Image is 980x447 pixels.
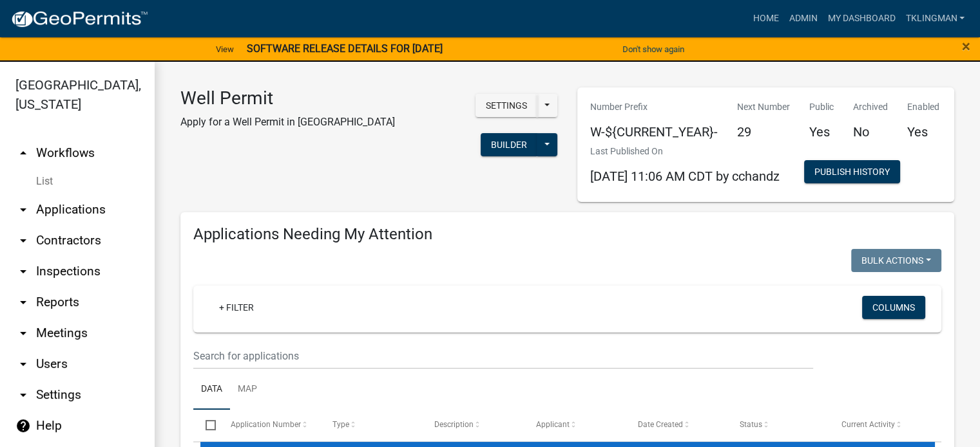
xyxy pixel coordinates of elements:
[193,225,941,244] h4: Applications Needing My Attention
[193,410,218,441] datatable-header-cell: Select
[804,167,900,178] wm-modal-confirm: Workflow Publish History
[900,6,970,31] a: tklingman
[829,410,931,441] datatable-header-cell: Current Activity
[193,343,813,369] input: Search for applications
[809,100,834,114] p: Public
[15,387,31,403] i: arrow_drop_down
[907,124,939,140] h5: Yes
[332,420,349,429] span: Type
[15,145,31,161] i: arrow_drop_up
[737,124,790,140] h5: 29
[15,418,31,433] i: help
[422,410,524,441] datatable-header-cell: Description
[638,420,683,429] span: Date Created
[15,295,31,310] i: arrow_drop_down
[590,124,718,140] h5: W-${CURRENT_YEAR}-
[320,410,421,441] datatable-header-cell: Type
[590,100,718,114] p: Number Prefix
[476,94,537,117] button: Settings
[231,420,301,429] span: Application Number
[737,100,790,114] p: Next Number
[536,420,570,429] span: Applicant
[907,100,939,114] p: Enabled
[804,160,900,183] button: Publish History
[15,264,31,279] i: arrow_drop_down
[822,6,900,31] a: My Dashboard
[853,124,888,140] h5: No
[15,202,31,217] i: arrow_drop_down
[180,87,395,109] h3: Well Permit
[211,39,239,60] a: View
[783,6,822,31] a: Admin
[481,133,537,156] button: Builder
[15,325,31,341] i: arrow_drop_down
[626,410,727,441] datatable-header-cell: Date Created
[590,145,780,158] p: Last Published On
[180,114,395,130] p: Apply for a Well Permit in [GEOGRAPHIC_DATA]
[740,420,762,429] span: Status
[15,356,31,372] i: arrow_drop_down
[524,410,626,441] datatable-header-cell: Applicant
[209,296,264,319] a: + Filter
[853,100,888,114] p: Archived
[193,369,230,410] a: Data
[862,296,925,319] button: Columns
[809,124,834,140] h5: Yes
[15,233,31,248] i: arrow_drop_down
[230,369,265,410] a: Map
[247,42,443,55] strong: SOFTWARE RELEASE DETAILS FOR [DATE]
[218,410,320,441] datatable-header-cell: Application Number
[747,6,783,31] a: Home
[727,410,829,441] datatable-header-cell: Status
[851,249,941,272] button: Bulk Actions
[590,169,780,184] span: [DATE] 11:06 AM CDT by cchandz
[841,420,895,429] span: Current Activity
[962,37,970,55] span: ×
[617,39,689,60] button: Don't show again
[962,39,970,54] button: Close
[434,420,474,429] span: Description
